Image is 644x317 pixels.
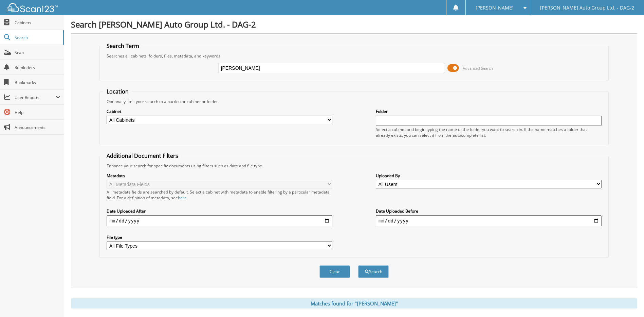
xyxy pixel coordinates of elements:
[15,124,60,130] span: Announcements
[107,173,332,179] label: Metadata
[319,265,350,278] button: Clear
[15,35,59,40] span: Search
[7,3,58,12] img: scan123-logo-white.svg
[71,19,637,30] h1: Search [PERSON_NAME] Auto Group Ltd. - DAG-2
[178,195,187,201] a: here
[103,99,605,104] div: Optionally limit your search to a particular cabinet or folder
[15,50,60,55] span: Scan
[15,110,60,115] span: Help
[376,215,602,226] input: end
[463,66,493,71] span: Advanced Search
[107,234,332,240] label: File type
[103,152,182,160] legend: Additional Document Filters
[540,6,634,10] span: [PERSON_NAME] Auto Group Ltd. - DAG-2
[15,65,60,70] span: Reminders
[107,189,332,201] div: All metadata fields are searched by default. Select a cabinet with metadata to enable filtering b...
[71,298,637,308] div: Matches found for "[PERSON_NAME]"
[15,95,56,100] span: User Reports
[103,42,143,50] legend: Search Term
[103,88,132,95] legend: Location
[15,80,60,85] span: Bookmarks
[103,163,605,169] div: Enhance your search for specific documents using filters such as date and file type.
[376,109,602,114] label: Folder
[107,208,332,214] label: Date Uploaded After
[376,173,602,179] label: Uploaded By
[376,127,602,138] div: Select a cabinet and begin typing the name of the folder you want to search in. If the name match...
[107,109,332,114] label: Cabinet
[476,6,514,10] span: [PERSON_NAME]
[376,208,602,214] label: Date Uploaded Before
[15,20,60,26] span: Cabinets
[103,53,605,59] div: Searches all cabinets, folders, files, metadata, and keywords
[107,215,332,226] input: start
[358,265,389,278] button: Search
